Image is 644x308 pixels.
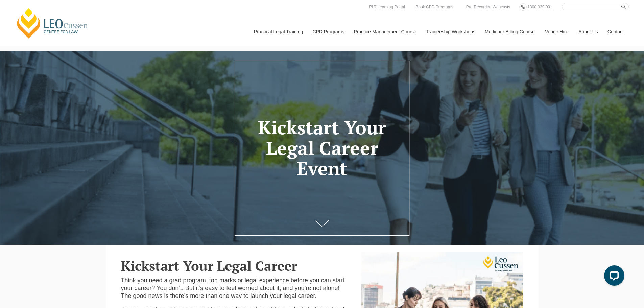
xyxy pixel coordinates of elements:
a: 1300 039 031 [526,3,554,11]
span: Think you need a grad program, top marks or legal experience before you can start your career? Yo... [121,277,344,300]
a: Venue Hire [540,17,573,46]
a: Pre-Recorded Webcasts [464,3,512,11]
h2: Kickstart Your Legal Career [121,258,352,273]
a: About Us [573,17,602,46]
a: Contact [602,17,629,46]
a: Book CPD Programs [414,3,455,11]
a: Traineeship Workshops [421,17,480,46]
a: Practical Legal Training [249,17,308,46]
h1: Kickstart Your Legal Career Event [245,117,399,179]
iframe: LiveChat chat widget [599,263,627,291]
span: 1300 039 031 [527,5,552,9]
a: CPD Programs [307,17,349,46]
a: Medicare Billing Course [480,17,540,46]
a: PLT Learning Portal [367,3,407,11]
a: Practice Management Course [349,17,421,46]
a: [PERSON_NAME] Centre for Law [15,7,90,39]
